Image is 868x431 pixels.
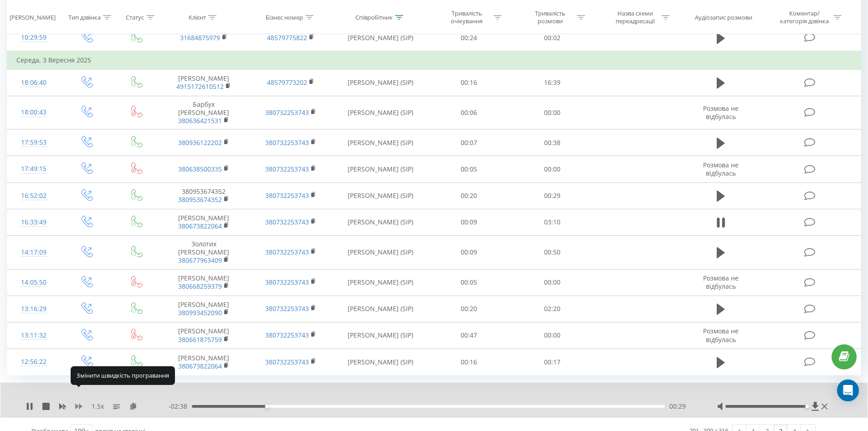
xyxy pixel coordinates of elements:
div: Коментар/категорія дзвінка [778,10,831,25]
div: Назва схеми переадресації [611,10,659,25]
a: 380732253743 [265,138,309,147]
td: [PERSON_NAME] (SIP) [334,209,427,235]
span: Розмова не відбулась [703,104,739,121]
td: 03:10 [511,209,594,235]
td: [PERSON_NAME] (SIP) [334,269,427,296]
div: 16:52:02 [16,187,51,205]
div: Аудіозапис розмови [695,13,752,21]
a: 380673822064 [178,362,222,370]
span: Розмова не відбулась [703,274,739,291]
td: 00:09 [427,236,511,270]
a: 380936122202 [178,138,222,147]
td: Золотих [PERSON_NAME] [160,236,247,270]
td: [PERSON_NAME] [160,269,247,296]
td: 00:17 [511,349,594,375]
a: 380732253743 [265,191,309,200]
div: Тривалість розмови [526,10,575,25]
div: Клієнт [189,13,206,21]
div: 14:05:50 [16,274,51,291]
a: 380677963409 [178,256,222,265]
td: 00:06 [427,96,511,130]
td: 00:38 [511,130,594,156]
td: 00:50 [511,236,594,270]
td: 00:20 [427,296,511,322]
a: 380732253743 [265,218,309,226]
div: Тип дзвінка [68,13,101,21]
a: 48579773202 [267,78,307,87]
td: [PERSON_NAME] (SIP) [334,156,427,182]
div: Бізнес номер [266,13,303,21]
div: [PERSON_NAME] [10,13,56,21]
a: 380732253743 [265,358,309,366]
td: Середа, 3 Вересня 2025 [7,51,861,69]
td: 02:20 [511,296,594,322]
a: 380732253743 [265,331,309,339]
a: 380636421531 [178,116,222,125]
td: 00:00 [511,322,594,348]
div: Accessibility label [805,405,809,408]
td: [PERSON_NAME] (SIP) [334,130,427,156]
td: [PERSON_NAME] [160,296,247,322]
a: 380732253743 [265,248,309,256]
div: Open Intercom Messenger [837,379,859,401]
td: [PERSON_NAME] (SIP) [334,69,427,96]
span: Розмова не відбулась [703,327,739,343]
td: [PERSON_NAME] (SIP) [334,349,427,375]
td: [PERSON_NAME] [160,349,247,375]
div: 12:56:22 [16,353,51,371]
span: 1.5 x [92,402,104,411]
a: 380732253743 [265,108,309,117]
td: 00:07 [427,130,511,156]
div: Тривалість очікування [442,10,491,25]
td: 00:09 [427,209,511,235]
td: 00:29 [511,182,594,209]
div: 14:17:09 [16,244,51,261]
div: Співробітник [355,13,393,21]
a: 380953674352 [178,195,222,204]
a: 380732253743 [265,165,309,173]
div: Статус [126,13,144,21]
td: [PERSON_NAME] [160,69,247,96]
a: 380732253743 [265,304,309,313]
td: 00:00 [511,156,594,182]
span: 00:29 [669,402,686,411]
td: [PERSON_NAME] (SIP) [334,296,427,322]
td: [PERSON_NAME] (SIP) [334,322,427,348]
div: 13:16:29 [16,300,51,318]
td: 00:16 [427,69,511,96]
a: 380668259379 [178,282,222,291]
td: [PERSON_NAME] (SIP) [334,96,427,130]
a: 4915172610512 [176,82,224,91]
div: 13:11:32 [16,327,51,344]
div: Accessibility label [265,405,269,408]
td: [PERSON_NAME] (SIP) [334,236,427,270]
td: 00:20 [427,182,511,209]
td: [PERSON_NAME] (SIP) [334,25,427,52]
a: 380732253743 [265,278,309,286]
a: 380638500335 [178,165,222,173]
a: 380993452090 [178,308,222,317]
a: 380673822064 [178,222,222,230]
div: 18:06:40 [16,74,51,92]
td: [PERSON_NAME] [160,209,247,235]
div: 10:29:59 [16,29,51,47]
div: 17:49:15 [16,160,51,178]
a: 380661875759 [178,335,222,344]
a: 31684875979 [180,33,220,42]
span: - 02:38 [169,402,192,411]
td: [PERSON_NAME] (SIP) [334,182,427,209]
td: 380953674352 [160,182,247,209]
td: 00:00 [511,96,594,130]
td: 16:39 [511,69,594,96]
a: 48579775822 [267,33,307,42]
td: [PERSON_NAME] [160,322,247,348]
span: Розмова не відбулась [703,161,739,177]
td: 00:16 [427,349,511,375]
td: 00:02 [511,25,594,52]
td: 00:05 [427,269,511,296]
div: 17:59:53 [16,134,51,151]
td: 00:24 [427,25,511,52]
td: Барбух [PERSON_NAME] [160,96,247,130]
td: 00:47 [427,322,511,348]
div: 16:33:49 [16,213,51,231]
